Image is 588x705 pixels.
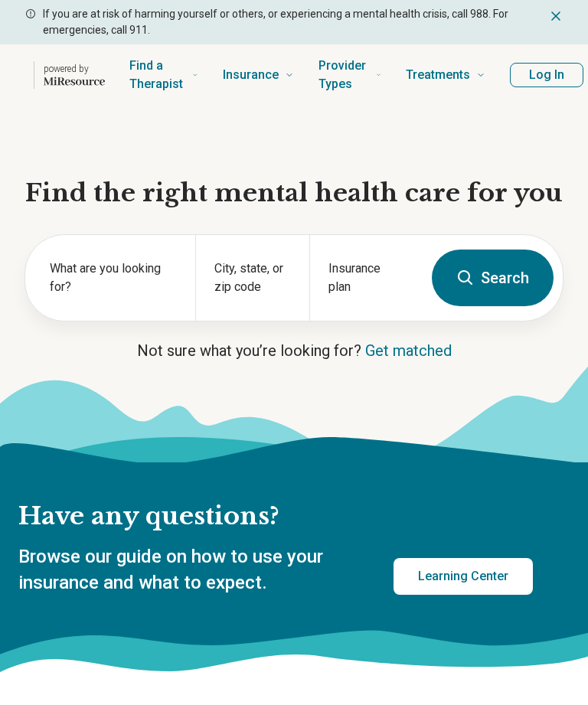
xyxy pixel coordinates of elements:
a: Learning Center [394,558,533,595]
button: Dismiss [548,6,563,24]
a: Get matched [365,341,452,360]
a: Provider Types [318,44,381,106]
a: Insurance [223,44,294,106]
a: Treatments [406,44,485,106]
h2: Have any questions? [18,501,533,533]
button: Log In [510,63,583,87]
span: Provider Types [318,55,370,95]
p: Browse our guide on how to use your insurance and what to expect. [18,544,357,596]
p: powered by [44,63,105,75]
p: If you are at risk of harming yourself or others, or experiencing a mental health crisis, call 98... [43,6,542,38]
span: Find a Therapist [129,55,186,95]
label: What are you looking for? [50,259,177,296]
span: Treatments [406,64,470,86]
button: Search [432,250,554,306]
p: Not sure what you’re looking for? [24,340,563,361]
span: Insurance [223,64,279,86]
a: Find a Therapist [129,44,198,106]
h1: Find the right mental health care for you [24,178,563,210]
a: Home page [24,51,105,100]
